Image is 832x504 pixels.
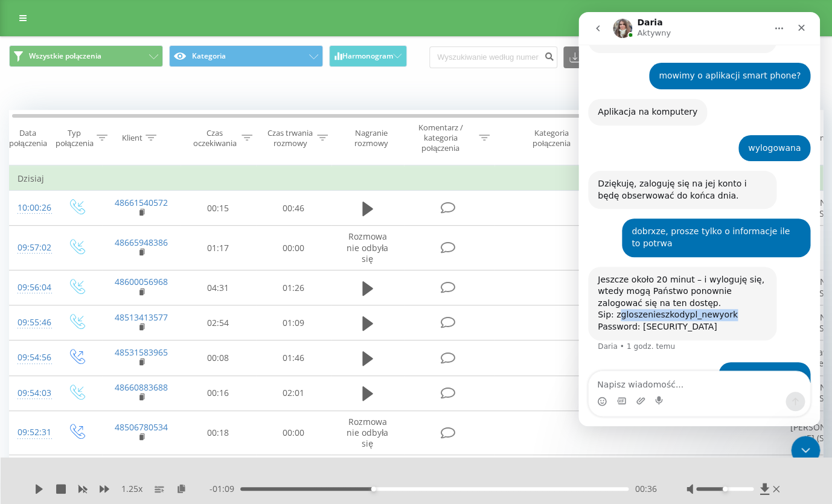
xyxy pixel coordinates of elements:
[19,384,28,394] button: Selektor emotek
[256,410,331,455] td: 00:00
[207,380,226,399] button: Wyślij wiadomość…
[256,270,331,305] td: 01:26
[115,276,168,287] a: 48600056968
[405,123,476,153] div: Komentarz / kategoria połączenia
[169,45,323,67] button: Kategoria
[429,46,557,68] input: Wyszukiwanie według numeru
[191,128,238,148] div: Czas oczekiwania
[578,12,820,426] iframe: Intercom live chat
[563,46,629,68] button: Eksport
[342,52,393,60] span: Harmonogram
[181,270,256,305] td: 04:31
[181,340,256,375] td: 00:08
[18,311,42,334] div: 09:55:46
[791,436,820,465] iframe: Intercom live chat
[519,128,584,148] div: Kategoria połączenia
[342,128,400,148] div: Nagranie rozmowy
[256,305,331,340] td: 01:09
[18,276,42,299] div: 09:56:04
[115,346,168,358] a: 48531583965
[181,410,256,455] td: 00:18
[56,128,94,148] div: Typ połączenia
[18,346,42,369] div: 09:54:56
[115,237,168,248] a: 48665948386
[10,350,232,439] div: Paulina mówi…
[9,45,163,67] button: Wszystkie połączenia
[723,486,728,491] div: Accessibility label
[57,384,67,394] button: Załaduj załącznik
[635,483,656,495] span: 00:36
[256,191,331,226] td: 00:46
[256,226,331,270] td: 00:00
[256,375,331,410] td: 02:01
[121,483,142,495] span: 1.25 x
[256,455,331,490] td: 00:43
[181,305,256,340] td: 02:54
[140,350,232,430] div: thumbs up
[29,51,101,61] span: Wszystkie połączenia
[10,359,231,380] textarea: Napisz wiadomość...
[5,128,50,148] div: Data połączenia
[115,197,168,208] a: 48661540572
[266,128,314,148] div: Czas trwania rozmowy
[115,381,168,393] a: 48660883688
[181,191,256,226] td: 00:15
[18,421,42,444] div: 09:52:31
[18,236,42,260] div: 09:57:02
[210,483,240,495] span: - 01:09
[256,340,331,375] td: 01:46
[18,196,42,220] div: 10:00:26
[181,226,256,270] td: 01:17
[181,455,256,490] td: 00:14
[329,45,407,67] button: Harmonogram
[115,311,168,323] a: 48513413577
[347,231,388,264] span: Rozmowa nie odbyła się
[181,375,256,410] td: 00:16
[115,421,168,433] a: 48506780534
[122,133,142,143] div: Klient
[347,416,388,449] span: Rozmowa nie odbyła się
[77,384,86,394] button: Start recording
[371,486,376,491] div: Accessibility label
[18,381,42,405] div: 09:54:03
[38,384,48,394] button: Selektor plików GIF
